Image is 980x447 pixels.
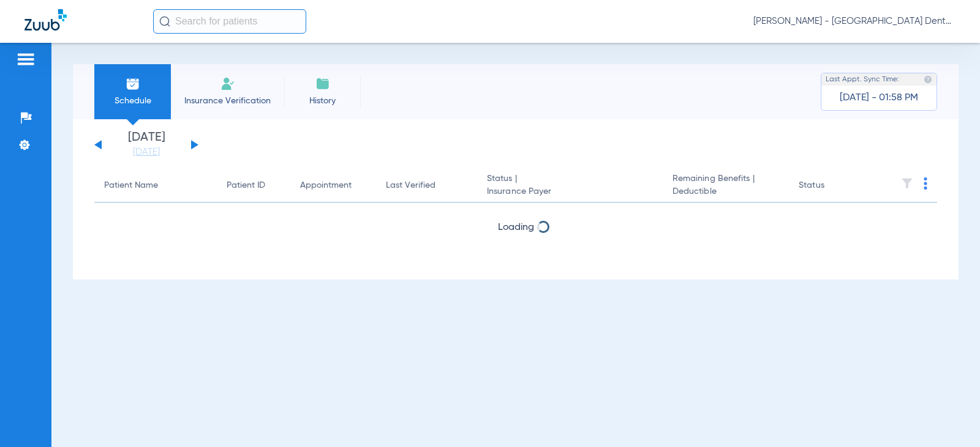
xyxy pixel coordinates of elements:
span: Insurance Verification [180,95,275,107]
span: [DATE] - 01:58 PM [840,92,918,104]
span: [PERSON_NAME] - [GEOGRAPHIC_DATA] Dental Care [753,15,956,28]
div: Patient Name [104,179,158,192]
span: History [293,95,352,107]
th: Remaining Benefits | [663,169,789,203]
span: Deductible [673,185,779,198]
div: Patient ID [227,179,265,192]
div: Patient Name [104,179,207,192]
span: Schedule [104,95,162,107]
th: Status | [477,169,663,203]
img: last sync help info [924,75,932,84]
img: Manual Insurance Verification [221,76,235,91]
div: Last Verified [386,179,467,192]
div: Last Verified [386,179,435,192]
img: Schedule [126,76,140,91]
a: [DATE] [110,146,183,158]
img: filter.svg [901,177,913,190]
li: [DATE] [110,131,183,158]
img: group-dot-blue.svg [924,177,927,190]
th: Status [789,169,872,203]
span: Insurance Payer [487,185,653,198]
input: Search for patients [153,9,306,34]
img: Search Icon [159,16,170,27]
div: Appointment [300,179,352,192]
span: Last Appt. Sync Time: [826,73,899,86]
img: History [315,76,330,91]
div: Appointment [300,179,366,192]
img: Zuub Logo [24,9,67,31]
img: hamburger-icon [16,52,36,67]
span: Loading [498,223,534,232]
div: Patient ID [227,179,281,192]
